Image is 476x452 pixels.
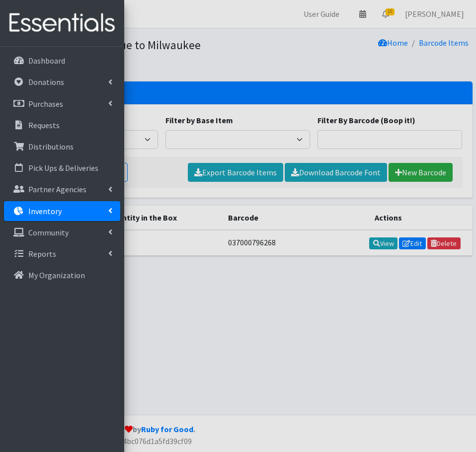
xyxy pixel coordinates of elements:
p: Partner Agencies [28,184,86,194]
a: Dashboard [4,51,120,71]
p: Requests [28,120,60,130]
p: Reports [28,249,56,259]
p: Pick Ups & Deliveries [28,163,98,173]
a: Inventory [4,201,120,221]
a: Community [4,223,120,242]
a: Reports [4,244,120,264]
a: Donations [4,72,120,92]
a: Distributions [4,137,120,156]
p: Community [28,227,69,237]
p: Donations [28,77,64,87]
p: Purchases [28,99,63,109]
a: Requests [4,115,120,135]
a: Partner Agencies [4,179,120,199]
p: Distributions [28,142,74,151]
a: Pick Ups & Deliveries [4,158,120,178]
p: Dashboard [28,56,65,66]
a: My Organization [4,265,120,285]
img: HumanEssentials [4,6,120,40]
p: Inventory [28,206,62,216]
a: Purchases [4,94,120,114]
p: My Organization [28,270,85,280]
